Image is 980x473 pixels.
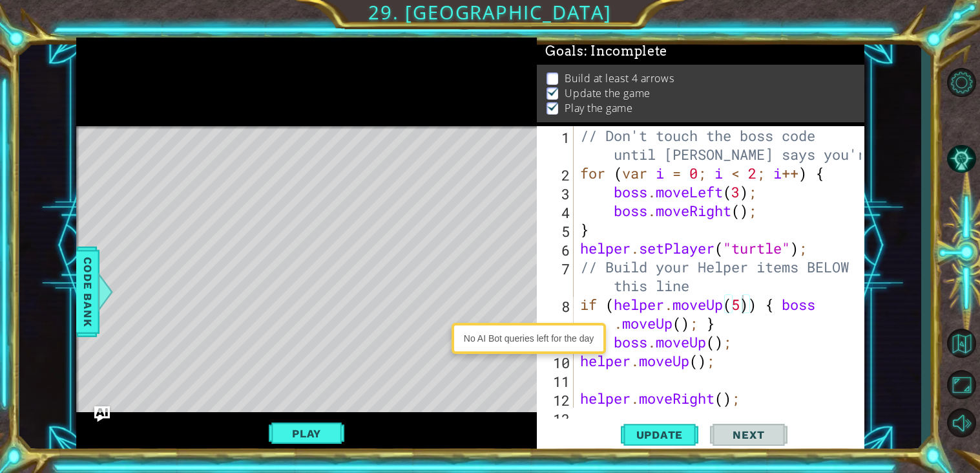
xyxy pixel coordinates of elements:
[455,326,603,351] div: No AI Bot queries left for the day
[565,71,674,85] p: Build at least 4 arrows
[621,419,698,452] button: Update
[565,86,650,100] p: Update the game
[539,128,574,166] div: 1
[539,353,574,372] div: 10
[623,428,696,441] span: Update
[539,203,574,222] div: 4
[539,222,574,241] div: 5
[78,252,98,331] span: Code Bank
[584,43,667,59] span: : Incomplete
[943,406,980,440] button: Mute
[539,297,574,335] div: 8
[539,166,574,184] div: 2
[547,86,559,96] img: Check mark for checkbox
[539,184,574,203] div: 3
[943,325,980,362] button: Back to Map
[943,323,980,366] a: Back to Map
[943,65,980,100] button: Level Options
[545,43,667,60] span: Goals
[547,101,559,111] img: Check mark for checkbox
[539,391,574,410] div: 12
[720,428,777,441] span: Next
[943,368,980,402] button: Maximize Browser
[710,419,787,452] button: Next
[539,259,574,297] div: 7
[539,241,574,259] div: 6
[943,142,980,176] button: AI Hint
[565,101,632,115] p: Play the game
[94,406,110,422] button: Ask AI
[539,372,574,391] div: 11
[269,421,344,446] button: Play
[539,410,574,428] div: 13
